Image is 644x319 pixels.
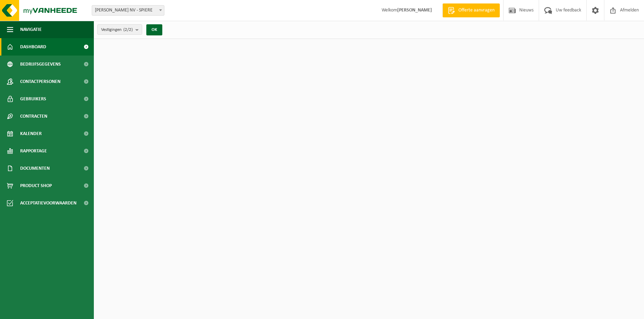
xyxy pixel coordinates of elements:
[20,38,46,56] span: Dashboard
[397,8,432,13] strong: [PERSON_NAME]
[20,194,76,212] span: Acceptatievoorwaarden
[3,304,116,319] iframe: chat widget
[123,27,133,32] count: (2/2)
[457,7,496,14] span: Offerte aanvragen
[92,6,164,15] span: VINCENT SHEPPARD NV - SPIERE
[20,177,52,194] span: Product Shop
[20,21,42,38] span: Navigatie
[146,24,162,35] button: OK
[101,25,133,35] span: Vestigingen
[20,142,47,160] span: Rapportage
[97,24,142,35] button: Vestigingen(2/2)
[20,160,50,177] span: Documenten
[20,73,60,90] span: Contactpersonen
[20,125,42,142] span: Kalender
[20,56,61,73] span: Bedrijfsgegevens
[20,108,47,125] span: Contracten
[92,5,164,16] span: VINCENT SHEPPARD NV - SPIERE
[442,3,500,17] a: Offerte aanvragen
[20,90,46,108] span: Gebruikers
